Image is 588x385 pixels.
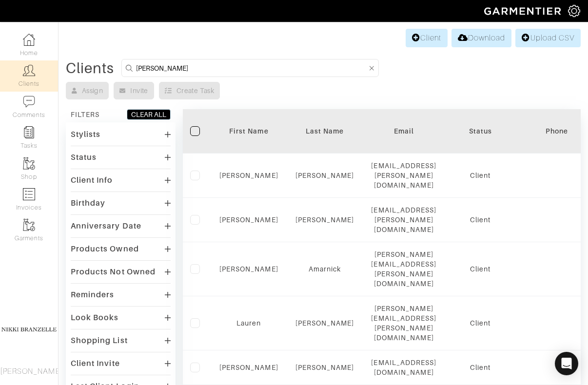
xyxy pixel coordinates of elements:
[23,188,35,200] img: orders-icon-0abe47150d42831381b5fb84f609e132dff9fe21cb692f30cb5eec754e2cba89.png
[71,153,97,162] div: Status
[71,221,141,231] div: Anniversary Date
[23,64,35,77] img: clients-icon-6bae9207a08558b7cb47a8932f037763ab4055f8c8b6bfacd5dc20c3e0201464.png
[71,359,120,368] div: Client Invite
[451,264,510,274] div: Client
[219,172,278,179] a: [PERSON_NAME]
[23,126,35,138] img: reminder-icon-8004d30b9f0a5d33ae49ab947aed9ed385cf756f9e5892f1edd6e32f2345188e.png
[451,318,510,328] div: Client
[71,198,105,208] div: Birthday
[451,171,510,180] div: Client
[555,352,578,375] div: Open Intercom Messenger
[444,109,517,154] th: Toggle SortBy
[295,319,354,327] a: [PERSON_NAME]
[309,265,341,273] a: Amarnick
[71,313,119,323] div: Look Books
[293,126,357,136] div: Last Name
[451,126,510,136] div: Status
[371,250,436,289] div: [PERSON_NAME][EMAIL_ADDRESS][PERSON_NAME][DOMAIN_NAME]
[236,319,261,327] a: Lauren
[219,265,278,273] a: [PERSON_NAME]
[295,364,354,371] a: [PERSON_NAME]
[371,126,436,136] div: Email
[71,244,139,254] div: Products Owned
[371,161,436,190] div: [EMAIL_ADDRESS][PERSON_NAME][DOMAIN_NAME]
[371,205,436,234] div: [EMAIL_ADDRESS][PERSON_NAME][DOMAIN_NAME]
[406,29,448,47] a: Client
[23,219,35,231] img: garments-icon-b7da505a4dc4fd61783c78ac3ca0ef83fa9d6f193b1c9dc38574b1d14d53ca28.png
[451,215,510,225] div: Client
[136,62,367,74] input: Search by name, email, phone, city, or state
[71,267,156,277] div: Products Not Owned
[219,126,278,136] div: First Name
[71,336,128,346] div: Shopping List
[515,29,581,47] a: Upload CSV
[23,157,35,170] img: garments-icon-b7da505a4dc4fd61783c78ac3ca0ef83fa9d6f193b1c9dc38574b1d14d53ca28.png
[23,96,35,108] img: comment-icon-a0a6a9ef722e966f86d9cbdc48e553b5cf19dbc54f86b18d962a5391bc8f6eb6.png
[295,216,354,224] a: [PERSON_NAME]
[451,29,511,47] a: Download
[66,63,114,73] div: Clients
[371,358,436,377] div: [EMAIL_ADDRESS][DOMAIN_NAME]
[23,34,35,46] img: dashboard-icon-dbcd8f5a0b271acd01030246c82b418ddd0df26cd7fceb0bd07c9910d44c42f6.png
[131,110,166,119] div: CLEAR ALL
[219,364,278,371] a: [PERSON_NAME]
[295,172,354,179] a: [PERSON_NAME]
[371,304,436,343] div: [PERSON_NAME][EMAIL_ADDRESS][PERSON_NAME][DOMAIN_NAME]
[127,109,171,120] button: CLEAR ALL
[286,109,364,154] th: Toggle SortBy
[568,5,580,17] img: gear-icon-white-bd11855cb880d31180b6d7d6211b90ccbf57a29d726f0c71d8c61bd08dd39cc2.png
[71,130,100,139] div: Stylists
[479,2,568,19] img: garmentier-logo-header-white-b43fb05a5012e4ada735d5af1a66efaba907eab6374d6393d1fbf88cb4ef424d.png
[219,216,278,224] a: [PERSON_NAME]
[71,175,113,185] div: Client Info
[71,110,99,119] div: FILTERS
[451,363,510,372] div: Client
[71,290,114,300] div: Reminders
[212,109,286,154] th: Toggle SortBy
